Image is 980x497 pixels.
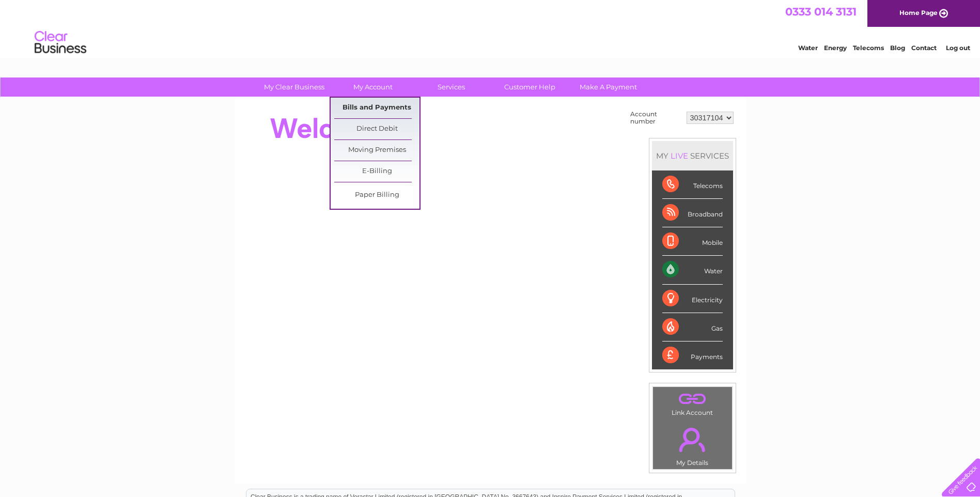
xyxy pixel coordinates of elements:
[487,77,572,97] a: Customer Help
[656,422,729,458] a: .
[785,5,857,18] a: 0333 014 3131
[409,77,494,97] a: Services
[652,419,733,470] td: My Details
[824,44,847,52] a: Energy
[334,185,419,206] a: Paper Billing
[252,77,337,97] a: My Clear Business
[668,151,690,161] div: LIVE
[34,27,87,58] img: logo.png
[334,98,419,118] a: Bills and Payments
[334,140,419,161] a: Moving Premises
[946,44,970,52] a: Log out
[652,386,733,419] td: Link Account
[334,161,419,182] a: E-Billing
[662,313,723,341] div: Gas
[652,141,733,170] div: MY SERVICES
[662,199,723,227] div: Broadband
[798,44,818,52] a: Water
[853,44,884,52] a: Telecoms
[628,108,684,128] td: Account number
[566,77,651,97] a: Make A Payment
[662,285,723,313] div: Electricity
[662,256,723,284] div: Water
[662,341,723,369] div: Payments
[656,390,729,408] a: .
[246,6,735,50] div: Clear Business is a trading name of Verastar Limited (registered in [GEOGRAPHIC_DATA] No. 3667643...
[890,44,905,52] a: Blog
[662,170,723,199] div: Telecoms
[662,227,723,256] div: Mobile
[330,77,415,97] a: My Account
[334,119,419,139] a: Direct Debit
[911,44,937,52] a: Contact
